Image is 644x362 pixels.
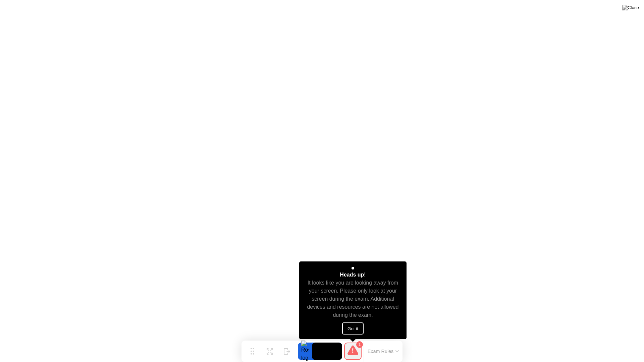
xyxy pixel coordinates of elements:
[305,279,401,319] div: It looks like you are looking away from your screen. Please only look at your screen during the e...
[356,341,363,348] div: 1
[366,348,401,354] button: Exam Rules
[622,5,639,10] img: Close
[340,271,366,279] div: Heads up!
[342,322,364,335] button: Got it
